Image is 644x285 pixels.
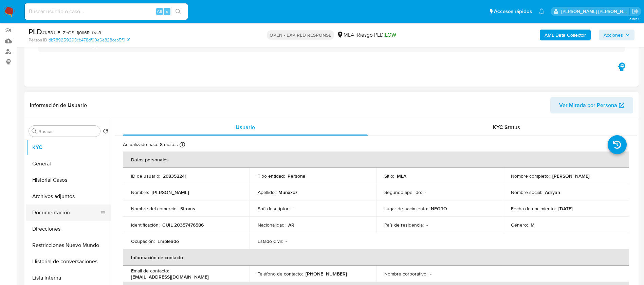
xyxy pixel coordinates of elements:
[123,141,178,148] p: Actualizado hace 8 meses
[561,8,630,15] p: maria.acosta@mercadolibre.com
[425,189,426,195] p: -
[397,173,406,179] p: MLA
[385,31,396,39] span: LOW
[306,271,347,277] p: [PHONE_NUMBER]
[552,173,590,179] p: [PERSON_NAME]
[26,204,106,221] button: Documentación
[288,222,294,228] p: AR
[49,37,130,43] a: db789259293cb478df60a6e828ceb5f0
[258,222,286,228] p: Nacionalidad :
[545,189,560,195] p: Adryan
[29,37,47,43] b: Person ID
[426,222,428,228] p: -
[511,173,550,179] p: Nombre completo :
[55,40,96,48] h3: AUTOMATIC (1)
[384,173,394,179] p: Sitio :
[384,206,428,212] p: Lugar de nacimiento :
[123,249,629,266] th: Información de contacto
[26,188,111,204] button: Archivos adjuntos
[632,8,639,15] a: Salir
[493,123,520,131] span: KYC Status
[494,8,532,15] span: Accesos rápidos
[158,238,179,244] p: Empleado
[131,222,160,228] p: Identificación :
[152,189,189,195] p: [PERSON_NAME]
[163,173,186,179] p: 268352241
[131,206,178,212] p: Nombre del comercio :
[511,222,528,228] p: Género :
[384,271,427,277] p: Nombre corporativo :
[430,271,431,277] p: -
[258,206,290,212] p: Soft descriptor :
[258,173,285,179] p: Tipo entidad :
[25,7,188,16] input: Buscar usuario o caso...
[292,206,294,212] p: -
[180,206,195,212] p: Stroms
[236,123,255,131] span: Usuario
[286,238,287,244] p: -
[604,30,623,40] span: Acciones
[384,222,424,228] p: País de residencia :
[26,139,111,156] button: KYC
[258,189,276,195] p: Apellido :
[431,206,447,212] p: NEGRO
[171,7,185,16] button: search-icon
[26,253,111,270] button: Historial de conversaciones
[157,8,162,15] span: Alt
[166,8,168,15] span: s
[357,31,396,39] span: Riesgo PLD:
[278,189,298,195] p: Munxxoz
[123,152,629,168] th: Datos personales
[32,128,37,134] button: Buscar
[558,206,573,212] p: [DATE]
[131,238,155,244] p: Ocupación :
[531,222,535,228] p: M
[42,29,101,36] span: # K58JzELZcOSL1j0Il6RLfXs9
[545,30,586,40] b: AML Data Collector
[540,30,591,40] button: AML Data Collector
[550,97,633,113] button: Ver Mirada por Persona
[131,173,160,179] p: ID de usuario :
[267,30,334,40] p: OPEN - EXPIRED RESPONSE
[131,268,169,274] p: Email de contacto :
[599,30,634,40] button: Acciones
[288,173,306,179] p: Persona
[38,128,97,135] input: Buscar
[103,128,108,136] button: Volver al orden por defecto
[511,206,556,212] p: Fecha de nacimiento :
[26,221,111,237] button: Direcciones
[162,222,204,228] p: CUIL 20357476586
[511,189,542,195] p: Nombre social :
[258,238,283,244] p: Estado Civil :
[26,172,111,188] button: Historial Casos
[131,274,209,280] p: [EMAIL_ADDRESS][DOMAIN_NAME]
[258,271,303,277] p: Teléfono de contacto :
[26,156,111,172] button: General
[30,102,87,109] h1: Información de Usuario
[384,189,422,195] p: Segundo apellido :
[559,97,617,113] span: Ver Mirada por Persona
[337,31,354,39] div: MLA
[539,8,545,14] a: Notificaciones
[629,16,641,21] span: 3.155.0
[131,189,149,195] p: Nombre :
[29,26,42,37] b: PLD
[26,237,111,253] button: Restricciones Nuevo Mundo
